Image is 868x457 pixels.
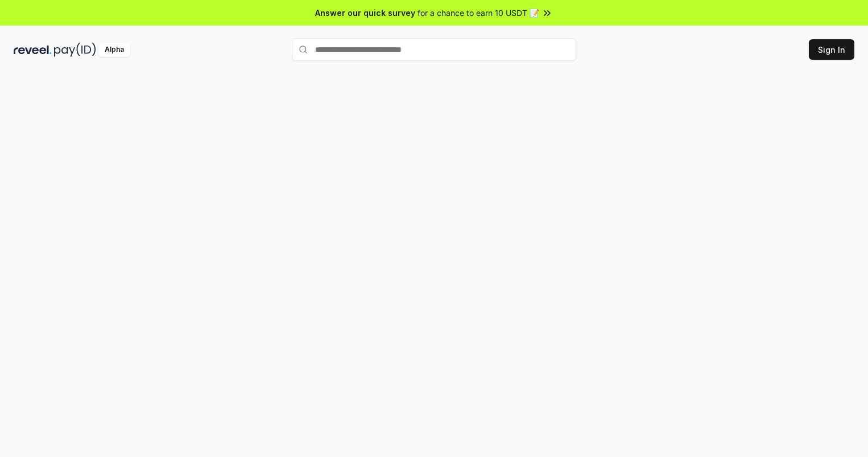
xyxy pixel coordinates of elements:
img: reveel_dark [14,43,52,57]
span: Answer our quick survey [315,7,415,19]
button: Sign In [809,39,854,60]
span: for a chance to earn 10 USDT 📝 [418,7,539,19]
div: Alpha [98,43,130,57]
img: pay_id [54,43,96,57]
